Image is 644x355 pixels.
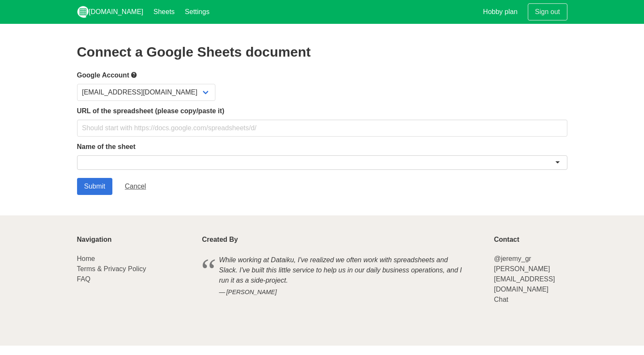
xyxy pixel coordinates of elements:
[77,70,567,80] label: Google Account
[77,6,89,18] img: logo_v2_white.png
[77,44,567,60] h2: Connect a Google Sheets document
[77,178,113,195] input: Submit
[494,255,531,262] a: @jeremy_gr
[494,265,555,293] a: [PERSON_NAME][EMAIL_ADDRESS][DOMAIN_NAME]
[77,275,91,283] a: FAQ
[77,106,567,116] label: URL of the spreadsheet (please copy/paste it)
[117,178,153,195] a: Cancel
[77,142,567,152] label: Name of the sheet
[528,3,567,20] a: Sign out
[77,265,146,272] a: Terms & Privacy Policy
[219,288,467,297] cite: [PERSON_NAME]
[202,254,484,298] blockquote: While working at Dataiku, I've realized we often work with spreadsheets and Slack. I've built thi...
[77,255,95,262] a: Home
[77,120,567,137] input: Should start with https://docs.google.com/spreadsheets/d/
[77,236,192,243] p: Navigation
[202,236,484,243] p: Created By
[494,296,508,303] a: Chat
[494,236,567,243] p: Contact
